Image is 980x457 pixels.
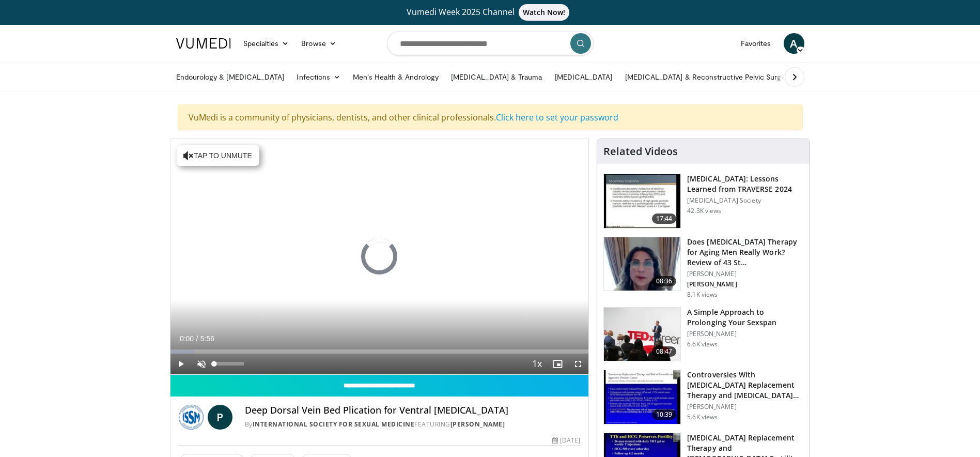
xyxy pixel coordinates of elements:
button: Unmute [191,354,212,374]
h3: [MEDICAL_DATA]: Lessons Learned from TRAVERSE 2024 [687,174,803,194]
span: 0:00 [180,334,194,343]
a: [MEDICAL_DATA] [549,67,619,87]
a: 08:36 Does [MEDICAL_DATA] Therapy for Aging Men Really Work? Review of 43 St… [PERSON_NAME] [PERS... [603,237,803,299]
div: By FEATURING [245,420,581,429]
a: P [208,405,232,430]
div: Progress Bar [170,349,589,354]
a: Favorites [735,33,777,54]
h3: Does [MEDICAL_DATA] Therapy for Aging Men Really Work? Review of 43 St… [687,237,803,268]
a: [MEDICAL_DATA] & Trauma [445,67,549,87]
div: [DATE] [552,436,580,445]
a: [MEDICAL_DATA] & Reconstructive Pelvic Surgery [619,67,798,87]
a: 08:47 A Simple Approach to Prolonging Your Sexspan [PERSON_NAME] 6.6K views [603,307,803,362]
video-js: Video Player [170,139,589,375]
button: Play [170,354,191,374]
button: Enable picture-in-picture mode [547,354,568,374]
p: 42.3K views [687,207,721,215]
a: 10:39 Controversies With [MEDICAL_DATA] Replacement Therapy and [MEDICAL_DATA] Can… [PERSON_NAME]... [603,370,803,424]
a: Browse [295,33,343,54]
button: Playback Rate [526,354,547,374]
p: [PERSON_NAME] [687,403,803,411]
div: Volume Level [214,362,244,365]
a: Infections [290,67,347,87]
p: [PERSON_NAME] [687,270,803,278]
button: Fullscreen [568,354,588,374]
a: Specialties [237,33,295,54]
p: [PERSON_NAME] [687,330,803,338]
p: 6.6K views [687,340,718,348]
a: Click here to set your password [496,112,618,123]
span: 08:36 [652,276,677,286]
a: A [784,33,804,54]
p: [MEDICAL_DATA] Society [687,196,803,205]
a: [PERSON_NAME] [450,420,505,429]
span: 10:39 [652,409,677,420]
h4: Related Videos [603,145,678,158]
span: / [196,334,198,343]
img: 4d4bce34-7cbb-4531-8d0c-5308a71d9d6c.150x105_q85_crop-smart_upscale.jpg [604,237,680,291]
p: [PERSON_NAME] [687,280,803,288]
img: International Society for Sexual Medicine [179,405,204,430]
a: Vumedi Week 2025 ChannelWatch Now! [178,4,803,21]
span: 17:44 [652,214,677,224]
div: VuMedi is a community of physicians, dentists, and other clinical professionals. [178,104,803,130]
img: VuMedi Logo [176,38,231,49]
button: Tap to unmute [177,145,259,166]
p: 8.1K views [687,291,718,299]
img: c4bd4661-e278-4c34-863c-57c104f39734.150x105_q85_crop-smart_upscale.jpg [604,308,680,361]
a: International Society for Sexual Medicine [253,420,415,429]
img: 418933e4-fe1c-4c2e-be56-3ce3ec8efa3b.150x105_q85_crop-smart_upscale.jpg [604,370,680,424]
h3: Controversies With [MEDICAL_DATA] Replacement Therapy and [MEDICAL_DATA] Can… [687,370,803,401]
img: 1317c62a-2f0d-4360-bee0-b1bff80fed3c.150x105_q85_crop-smart_upscale.jpg [604,174,680,228]
h4: Deep Dorsal Vein Bed Plication for Ventral [MEDICAL_DATA] [245,405,581,416]
h3: A Simple Approach to Prolonging Your Sexspan [687,307,803,328]
a: Men’s Health & Andrology [347,67,445,87]
a: 17:44 [MEDICAL_DATA]: Lessons Learned from TRAVERSE 2024 [MEDICAL_DATA] Society 42.3K views [603,174,803,229]
span: 08:47 [652,346,677,357]
p: 5.6K views [687,413,718,421]
span: Watch Now! [519,4,570,21]
input: Search topics, interventions [387,31,594,56]
a: Endourology & [MEDICAL_DATA] [170,67,291,87]
span: 5:56 [200,334,214,343]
